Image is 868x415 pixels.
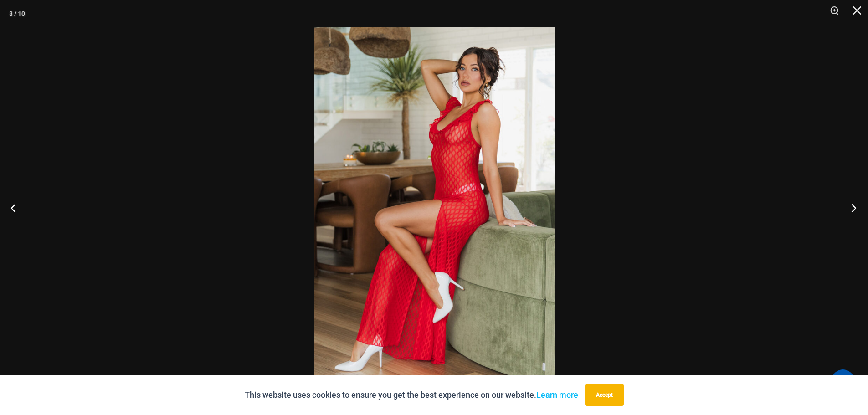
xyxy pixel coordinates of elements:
[9,7,25,20] div: 8 / 10
[245,388,578,402] p: This website uses cookies to ensure you get the best experience on our website.
[314,27,555,388] img: Sometimes Red 587 Dress 08
[834,185,868,231] button: Next
[585,384,624,406] button: Accept
[536,390,578,400] a: Learn more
